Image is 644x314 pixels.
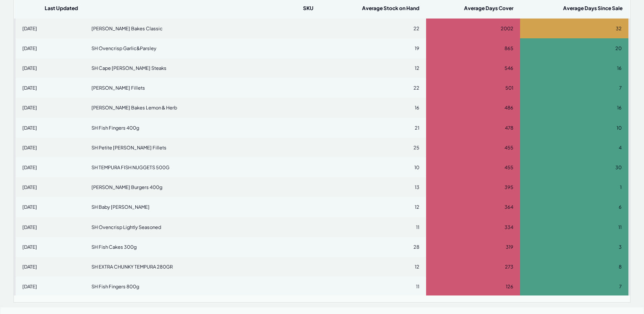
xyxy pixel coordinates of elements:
td: [PERSON_NAME] Bakes Lemon & Herb [85,98,320,117]
td: 7 [520,277,629,296]
td: 478 [426,118,520,138]
td: [DATE] [15,38,85,58]
td: 364 [426,197,520,217]
td: 455 [426,157,520,177]
td: 3 [520,237,629,257]
td: [DATE] [15,237,85,257]
td: 20 [520,38,629,58]
td: [DATE] [15,157,85,177]
td: 28 [320,237,426,257]
td: SH Fish Cakes 300g [85,237,320,257]
td: [DATE] [15,19,85,38]
td: 12 [320,58,426,78]
td: 501 [426,78,520,98]
td: 486 [426,98,520,117]
td: [DATE] [15,277,85,296]
td: [PERSON_NAME] Bakes Classic [85,19,320,38]
td: 1 [520,177,629,197]
td: [DATE] [15,78,85,98]
td: [DATE] [15,58,85,78]
td: 30 [520,157,629,177]
td: 546 [426,58,520,78]
td: 22 [320,19,426,38]
td: 12 [320,197,426,217]
td: 4 [520,138,629,157]
td: 16 [320,98,426,117]
td: [DATE] [15,217,85,237]
td: [DATE] [15,98,85,117]
td: 32 [520,19,629,38]
td: [DATE] [15,177,85,197]
td: SH EXTRA CHUNKY TEMPURA 280GR [85,257,320,277]
td: 395 [426,177,520,197]
td: 334 [426,217,520,237]
td: [DATE] [15,138,85,157]
td: 8 [520,257,629,277]
td: 6 [520,197,629,217]
td: SH Fish Fingers 800g [85,277,320,296]
td: 455 [426,138,520,157]
td: [PERSON_NAME] Fillets [85,78,320,98]
td: SH TEMPURA FISH NUGGETS 500G [85,157,320,177]
td: SH Fish Fingers 400g [85,118,320,138]
td: SH Ovencrisp Garlic&Parsley [85,38,320,58]
td: 22 [320,78,426,98]
td: 25 [320,138,426,157]
td: 19 [320,38,426,58]
td: 865 [426,38,520,58]
td: SH Ovencrisp Lightly Seasoned [85,217,320,237]
td: [PERSON_NAME] Burgers 400g [85,177,320,197]
td: 13 [320,177,426,197]
td: SH Petite [PERSON_NAME] Fillets [85,138,320,157]
td: 2002 [426,19,520,38]
td: [DATE] [15,197,85,217]
td: [DATE] [15,257,85,277]
td: 319 [426,237,520,257]
td: 11 [320,277,426,296]
td: 7 [520,78,629,98]
td: 10 [320,157,426,177]
td: 273 [426,257,520,277]
td: SH Cape [PERSON_NAME] Steaks [85,58,320,78]
td: SH Baby [PERSON_NAME] [85,197,320,217]
td: 16 [520,58,629,78]
td: [DATE] [15,118,85,138]
td: 16 [520,98,629,117]
td: 12 [320,257,426,277]
td: 11 [320,217,426,237]
td: 11 [520,217,629,237]
td: 21 [320,118,426,138]
td: 10 [520,118,629,138]
td: 126 [426,277,520,296]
